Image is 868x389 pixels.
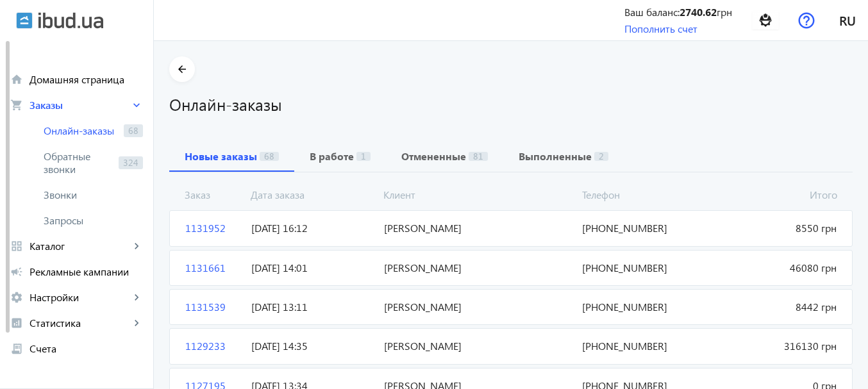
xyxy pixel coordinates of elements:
[130,291,143,304] mat-icon: keyboard_arrow_right
[10,342,23,355] mat-icon: receipt_long
[179,188,246,202] span: Заказ
[469,152,488,161] span: 81
[798,12,815,29] img: help.svg
[246,300,378,314] span: [DATE] 13:11
[10,240,23,252] mat-icon: grid_view
[44,188,143,201] span: Звонки
[246,261,378,275] span: [DATE] 14:01
[10,317,23,329] mat-icon: analytics
[577,188,710,202] span: Телефон
[310,151,354,161] b: В работе
[130,317,143,329] mat-icon: keyboard_arrow_right
[29,291,130,304] span: Настройки
[260,152,279,161] span: 68
[10,265,23,278] mat-icon: campaign
[29,73,143,86] span: Домашняя страница
[10,99,23,112] mat-icon: shopping_cart
[38,12,103,29] img: ibud_text.svg
[29,317,130,329] span: Статистика
[577,261,709,275] span: [PHONE_NUMBER]
[246,188,378,202] span: Дата заказа
[680,5,717,19] b: 2740.62
[246,339,378,353] span: [DATE] 14:35
[10,73,23,86] mat-icon: home
[378,188,577,202] span: Клиент
[185,151,257,161] b: Новые заказы
[169,93,853,115] h1: Онлайн-заказы
[180,300,246,314] span: 1131539
[180,261,246,275] span: 1131661
[710,221,842,235] span: 8550 грн
[624,22,697,35] a: Пополнить счет
[379,221,578,235] span: [PERSON_NAME]
[130,99,143,112] mat-icon: keyboard_arrow_right
[379,300,578,314] span: [PERSON_NAME]
[594,152,608,161] span: 2
[10,291,23,304] mat-icon: settings
[16,12,33,29] img: ibud.svg
[29,265,143,278] span: Рекламные кампании
[751,6,780,35] img: 100226752caaf8b93c8917683337177-2763fb0b4e.png
[44,124,119,137] span: Онлайн-заказы
[577,300,709,314] span: [PHONE_NUMBER]
[130,240,143,252] mat-icon: keyboard_arrow_right
[710,188,842,202] span: Итого
[44,150,113,176] span: Обратные звонки
[180,221,246,235] span: 1131952
[29,240,130,252] span: Каталог
[710,300,842,314] span: 8442 грн
[519,151,592,161] b: Выполненные
[401,151,466,161] b: Отмененные
[174,62,190,78] mat-icon: arrow_back
[710,261,842,275] span: 46080 грн
[29,342,143,355] span: Счета
[624,5,732,19] div: Ваш баланс: грн
[246,221,378,235] span: [DATE] 16:12
[839,12,856,28] span: ru
[356,152,371,161] span: 1
[180,339,246,353] span: 1129233
[379,261,578,275] span: [PERSON_NAME]
[29,99,130,112] span: Заказы
[577,339,709,353] span: [PHONE_NUMBER]
[710,339,842,353] span: 316130 грн
[119,156,143,169] span: 324
[124,124,143,137] span: 68
[44,214,143,227] span: Запросы
[379,339,578,353] span: [PERSON_NAME]
[577,221,709,235] span: [PHONE_NUMBER]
